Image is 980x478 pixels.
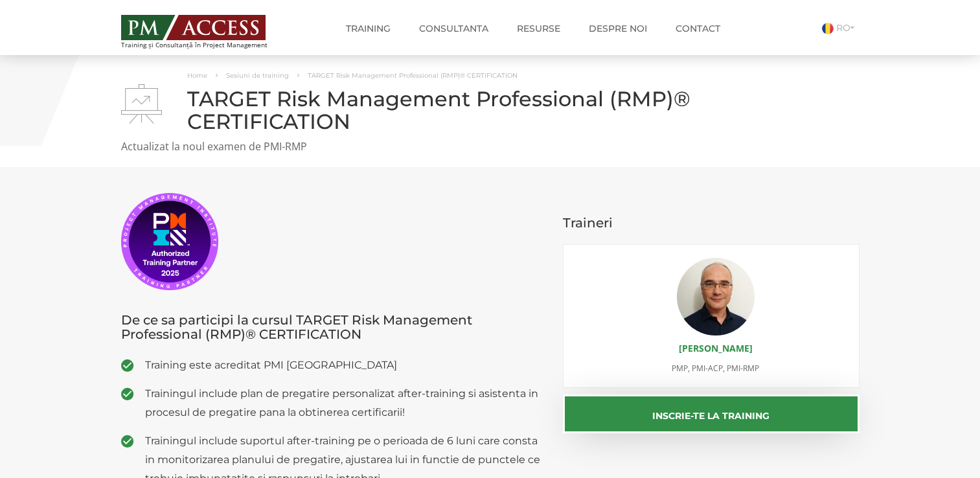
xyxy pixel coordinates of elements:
[672,363,759,374] span: PMP, PMI-ACP, PMI-RMP
[336,16,400,41] a: Training
[121,84,162,124] img: TARGET Risk Management Professional (RMP)® CERTIFICATION
[187,71,207,80] a: Home
[226,71,289,80] a: Sesiuni de training
[121,11,291,49] a: Training și Consultanță în Project Management
[409,16,498,41] a: Consultanta
[308,71,518,80] span: TARGET Risk Management Professional (RMP)® CERTIFICATION
[666,16,730,41] a: Contact
[121,313,544,341] h3: De ce sa participi la cursul TARGET Risk Management Professional (RMP)® CERTIFICATION
[563,394,860,433] button: Inscrie-te la training
[822,23,834,34] img: Romana
[121,87,860,133] h1: TARGET Risk Management Professional (RMP)® CERTIFICATION
[121,41,291,49] span: Training și Consultanță în Project Management
[507,16,570,41] a: Resurse
[121,139,860,154] p: Actualizat la noul examen de PMI-RMP
[579,16,657,41] a: Despre noi
[145,356,544,374] span: Training este acreditat PMI [GEOGRAPHIC_DATA]
[145,384,544,422] span: Trainingul include plan de pregatire personalizat after-training si asistenta in procesul de preg...
[822,22,860,34] a: RO
[563,216,860,230] h3: Traineri
[679,342,753,354] a: [PERSON_NAME]
[121,15,266,40] img: PM ACCESS - Echipa traineri si consultanti certificati PMP: Narciss Popescu, Mihai Olaru, Monica ...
